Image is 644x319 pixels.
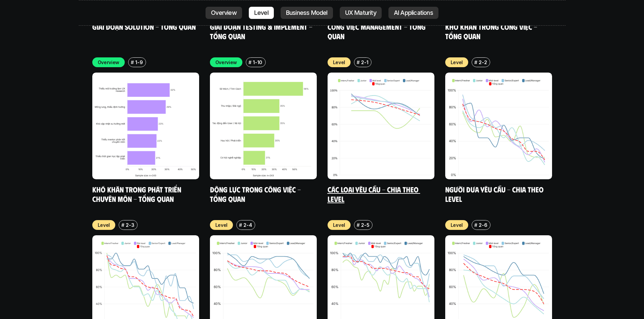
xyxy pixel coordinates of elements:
[215,59,237,66] p: Overview
[474,222,477,228] h6: #
[126,221,134,229] p: 2-3
[281,7,333,19] a: Business Model
[345,9,376,16] p: UX Maturity
[131,60,134,65] h6: #
[92,185,183,203] a: Khó khăn trong phát triển chuyên môn - Tổng quan
[254,9,268,16] p: Level
[210,185,303,203] a: Động lực trong công việc - Tổng quan
[445,185,545,203] a: Người đưa yêu cầu - Chia theo Level
[451,221,463,229] p: Level
[121,222,124,228] h6: #
[243,221,252,229] p: 2-4
[474,60,477,65] h6: #
[357,60,360,65] h6: #
[248,60,252,65] h6: #
[92,22,196,31] a: Giai đoạn Solution - Tổng quan
[479,221,487,229] p: 2-6
[135,59,143,66] p: 1-9
[445,22,539,41] a: Khó khăn trong công việc - Tổng quan
[333,221,345,229] p: Level
[328,185,420,203] a: Các loại yêu cầu - Chia theo level
[211,9,237,16] p: Overview
[361,221,369,229] p: 2-5
[98,221,110,229] p: Level
[357,222,360,228] h6: #
[249,7,274,19] a: Level
[215,221,228,229] p: Level
[206,7,242,19] a: Overview
[388,7,438,19] a: AI Applications
[210,22,314,41] a: Giai đoạn Testing & Implement - Tổng quan
[340,7,382,19] a: UX Maturity
[286,9,328,16] p: Business Model
[451,59,463,66] p: Level
[394,9,433,16] p: AI Applications
[333,59,345,66] p: Level
[98,59,120,66] p: Overview
[479,59,487,66] p: 2-2
[328,22,427,41] a: Công việc Management - Tổng quan
[239,222,242,228] h6: #
[253,59,262,66] p: 1-10
[361,59,368,66] p: 2-1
